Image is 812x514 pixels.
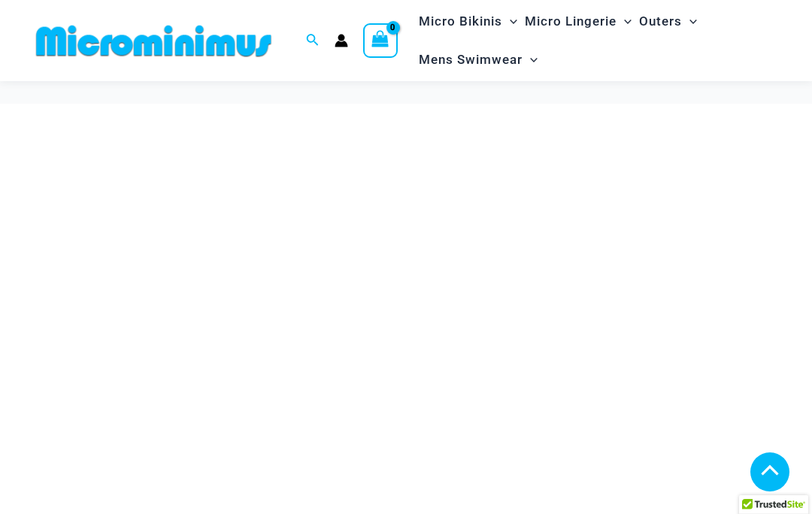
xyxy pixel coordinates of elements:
[639,2,682,41] span: Outers
[521,2,635,41] a: Micro LingerieMenu ToggleMenu Toggle
[502,2,517,41] span: Menu Toggle
[363,23,398,58] a: View Shopping Cart, empty
[415,41,541,79] a: Mens SwimwearMenu ToggleMenu Toggle
[335,34,348,47] a: Account icon link
[30,24,277,58] img: MM SHOP LOGO FLAT
[419,2,502,41] span: Micro Bikinis
[635,2,701,41] a: OutersMenu ToggleMenu Toggle
[525,2,617,41] span: Micro Lingerie
[419,41,523,79] span: Mens Swimwear
[306,32,320,50] a: Search icon link
[523,41,538,79] span: Menu Toggle
[682,2,697,41] span: Menu Toggle
[415,2,521,41] a: Micro BikinisMenu ToggleMenu Toggle
[617,2,632,41] span: Menu Toggle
